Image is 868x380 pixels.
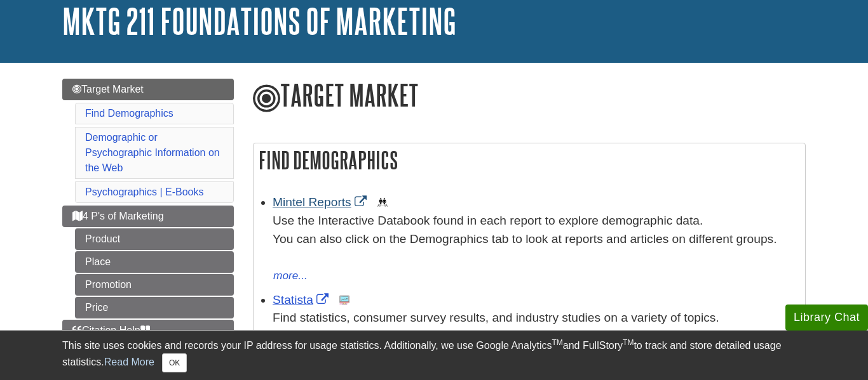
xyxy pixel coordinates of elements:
div: Use the Interactive Databook found in each report to explore demographic data. You can also click... [273,212,799,266]
a: Product [75,228,234,250]
h2: Find Demographics [254,143,805,177]
a: Citation Help [62,320,234,341]
span: Target Market [72,84,144,95]
a: Target Market [62,79,234,100]
a: Link opens in new window [273,195,370,209]
img: Demographics [377,197,388,207]
button: Library Chat [785,305,868,331]
sup: TM [623,338,634,347]
a: Price [75,297,234,318]
button: more... [273,267,308,285]
button: Close [162,353,187,372]
span: Citation Help [72,325,150,336]
a: Psychographics | E-Books [85,187,203,197]
span: 4 P's of Marketing [72,211,164,221]
a: MKTG 211 Foundations of Marketing [62,1,456,41]
p: Find statistics, consumer survey results, and industry studies on a variety of topics. [273,309,799,327]
a: Promotion [75,274,234,296]
img: Statistics [339,295,349,305]
div: This site uses cookies and records your IP address for usage statistics. Additionally, we use Goo... [62,338,806,372]
a: Demographic or Psychographic Information on the Web [85,132,220,173]
h1: Target Market [253,79,806,114]
a: Place [75,251,234,273]
sup: TM [552,338,562,347]
a: 4 P's of Marketing [62,206,234,227]
a: Link opens in new window [273,293,332,306]
a: Read More [104,357,154,367]
a: Find Demographics [85,108,173,119]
